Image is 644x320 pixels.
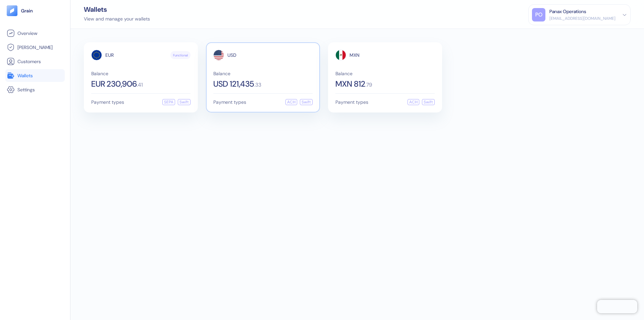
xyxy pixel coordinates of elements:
[91,80,137,88] span: EUR 230,906
[162,99,175,105] div: SEPA
[549,15,615,21] div: [EMAIL_ADDRESS][DOMAIN_NAME]
[7,29,63,37] a: Overview
[365,82,372,88] span: . 79
[335,100,368,104] span: Payment types
[549,8,586,15] div: Panax Operations
[17,86,35,93] span: Settings
[227,53,236,57] span: USD
[213,71,313,76] span: Balance
[532,8,545,21] div: PO
[17,58,41,65] span: Customers
[21,8,33,13] img: logo
[91,71,191,76] span: Balance
[17,44,53,51] span: [PERSON_NAME]
[213,80,254,88] span: USD 121,435
[84,6,150,13] div: Wallets
[300,99,313,105] div: Swift
[7,5,17,16] img: logo-tablet-V2.svg
[597,300,637,313] iframe: Chatra live chat
[7,72,63,80] a: Wallets
[350,53,360,57] span: MXN
[335,80,365,88] span: MXN 812
[335,71,435,76] span: Balance
[285,99,297,105] div: ACH
[254,82,261,88] span: . 33
[7,86,63,94] a: Settings
[91,100,124,104] span: Payment types
[105,53,114,57] span: EUR
[422,99,435,105] div: Swift
[17,30,37,37] span: Overview
[84,15,150,22] div: View and manage your wallets
[7,43,63,51] a: [PERSON_NAME]
[213,100,246,104] span: Payment types
[17,72,33,79] span: Wallets
[137,82,143,88] span: . 41
[7,57,63,65] a: Customers
[173,53,188,58] span: Functional
[178,99,191,105] div: Swift
[408,99,419,105] div: ACH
